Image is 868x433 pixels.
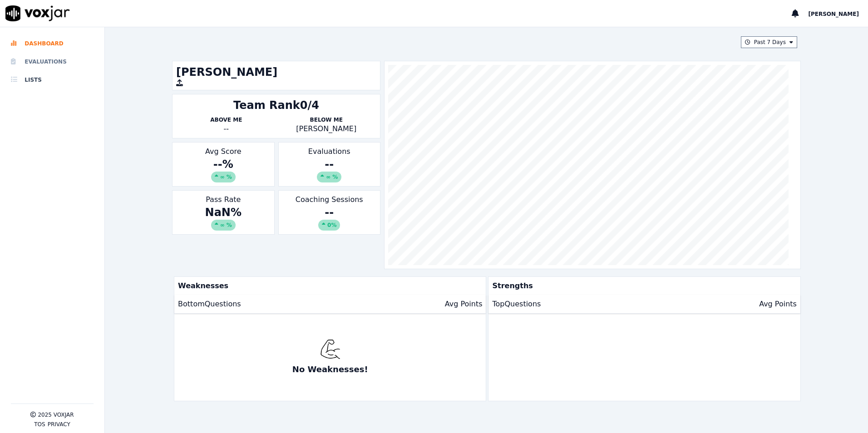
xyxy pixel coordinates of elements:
img: voxjar logo [5,5,70,21]
button: TOS [34,421,45,428]
span: [PERSON_NAME] [808,11,859,17]
p: Weaknesses [174,277,482,295]
div: Evaluations [278,142,380,187]
p: Above Me [176,116,276,123]
div: Team Rank 0/4 [233,98,319,113]
button: Past 7 Days [741,36,797,48]
div: ∞ % [211,172,236,182]
p: Avg Points [445,299,483,310]
a: Evaluations [11,53,94,71]
p: Bottom Questions [178,299,241,310]
button: Privacy [48,421,70,428]
p: Top Questions [492,299,541,310]
div: 0% [318,220,340,231]
p: Below Me [276,116,376,123]
div: ∞ % [317,172,341,182]
p: 2025 Voxjar [38,411,74,418]
div: -- [282,205,376,231]
div: ∞ % [211,220,236,231]
p: No Weaknesses! [292,363,368,376]
a: Lists [11,71,94,89]
div: NaN % [176,205,270,231]
button: [PERSON_NAME] [808,8,868,19]
p: [PERSON_NAME] [276,123,376,134]
p: Avg Points [759,299,797,310]
div: Coaching Sessions [278,190,380,235]
div: Avg Score [172,142,274,187]
h1: [PERSON_NAME] [176,65,376,79]
div: Pass Rate [172,190,274,235]
p: Strengths [488,277,796,295]
img: muscle [320,339,340,359]
div: -- % [176,157,270,182]
div: -- [176,123,276,134]
a: Dashboard [11,34,94,53]
div: -- [282,157,376,182]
